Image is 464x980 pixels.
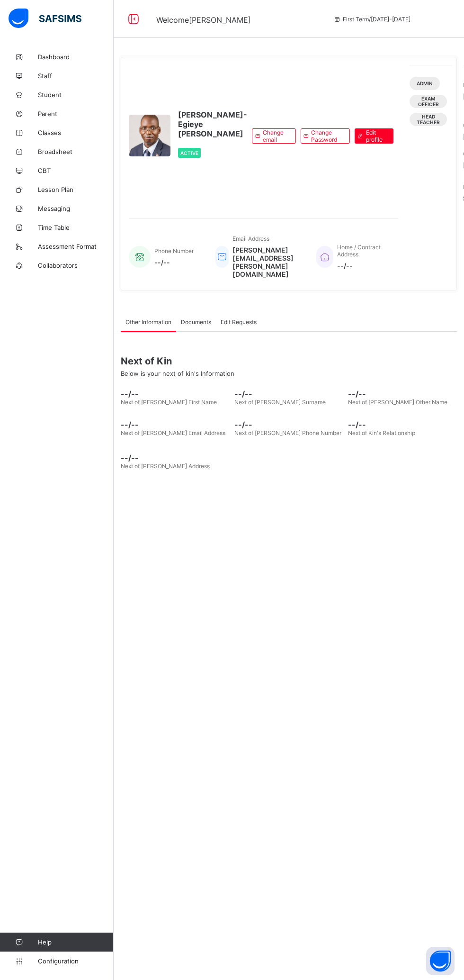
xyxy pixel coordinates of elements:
[178,110,247,138] span: [PERSON_NAME]-Egieye [PERSON_NAME]
[38,224,114,231] span: Time Table
[180,150,198,156] span: Active
[263,129,288,143] span: Change email
[121,370,234,377] span: Below is your next of kin's Information
[121,429,225,436] span: Next of [PERSON_NAME] Email Address
[121,355,457,367] span: Next of Kin
[121,389,230,399] span: --/--
[121,463,210,470] span: Next of [PERSON_NAME] Address
[38,110,114,118] span: Parent
[366,129,386,143] span: Edit profile
[234,429,341,436] span: Next of [PERSON_NAME] Phone Number
[38,186,114,193] span: Lesson Plan
[125,318,171,326] span: Other Information
[348,420,457,429] span: --/--
[337,262,389,270] span: --/--
[426,947,455,975] button: Open asap
[234,420,343,429] span: --/--
[232,235,269,242] span: Email Address
[38,91,114,99] span: Student
[348,389,457,399] span: --/--
[181,318,211,326] span: Documents
[38,938,113,946] span: Help
[417,114,440,125] span: Head Teacher
[234,389,343,399] span: --/--
[221,318,257,326] span: Edit Requests
[38,205,114,212] span: Messaging
[121,399,217,406] span: Next of [PERSON_NAME] First Name
[234,399,326,406] span: Next of [PERSON_NAME] Surname
[38,957,113,965] span: Configuration
[348,399,447,406] span: Next of [PERSON_NAME] Other Name
[38,53,114,61] span: Dashboard
[156,15,251,25] span: Welcome [PERSON_NAME]
[417,96,440,107] span: Exam Officer
[337,244,381,258] span: Home / Contract Address
[121,453,230,463] span: --/--
[9,9,81,28] img: safsims
[38,148,114,155] span: Broadsheet
[38,129,114,136] span: Classes
[38,243,114,250] span: Assessment Format
[417,81,433,86] span: Admin
[311,129,342,143] span: Change Password
[154,247,194,254] span: Phone Number
[154,258,194,266] span: --/--
[121,420,230,429] span: --/--
[232,246,302,278] span: [PERSON_NAME][EMAIL_ADDRESS][PERSON_NAME][DOMAIN_NAME]
[38,262,114,269] span: Collaborators
[38,72,114,80] span: Staff
[38,167,114,174] span: CBT
[348,429,415,436] span: Next of Kin's Relationship
[333,16,410,23] span: session/term information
